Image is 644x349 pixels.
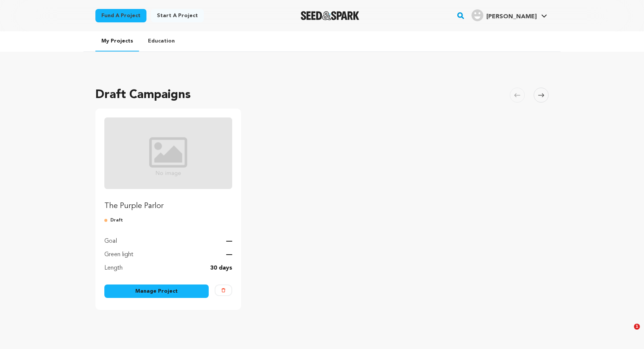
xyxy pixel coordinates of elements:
p: — [226,250,232,259]
div: Kyle F.'s Profile [471,9,537,21]
p: Length [104,264,123,273]
a: Kyle F.'s Profile [470,8,549,21]
img: Seed&Spark Logo Dark Mode [301,11,359,20]
p: The Purple Parlor [104,201,232,211]
p: Green light [104,250,133,259]
img: user.png [471,9,483,21]
p: 30 days [210,264,232,273]
span: [PERSON_NAME] [486,14,537,20]
p: Goal [104,237,117,246]
p: — [226,237,232,246]
span: Kyle F.'s Profile [470,8,549,23]
img: submitted-for-review.svg [104,217,110,223]
a: Manage Project [104,284,209,298]
h2: Draft Campaigns [95,86,191,104]
a: Seed&Spark Homepage [301,11,359,20]
a: Fund a project [95,9,146,22]
iframe: Intercom live chat [619,324,637,342]
a: Education [142,31,181,51]
span: 1 [634,324,640,330]
img: trash-empty.svg [221,288,225,292]
a: My Projects [95,31,139,51]
a: Fund The Purple Parlor [104,117,232,211]
a: Start a project [151,9,204,22]
p: Draft [104,217,232,223]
